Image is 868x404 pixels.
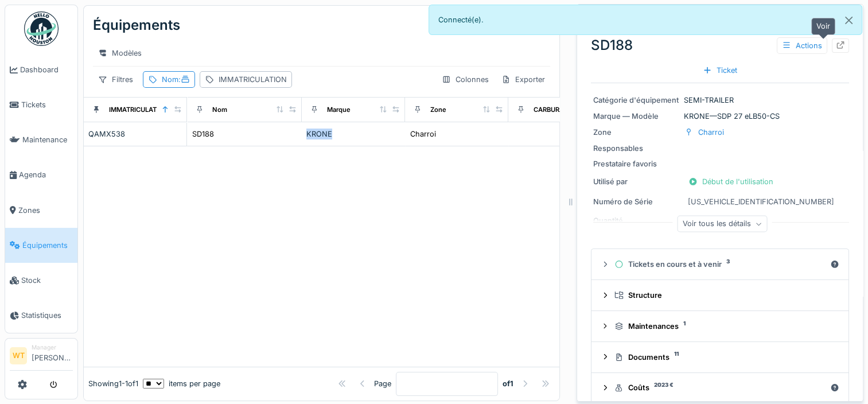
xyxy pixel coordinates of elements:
[593,111,847,122] div: KRONE — SDP 27 eLB50-CS
[5,263,77,298] a: Stock
[109,105,169,115] div: IMMATRICULATION
[496,71,550,88] div: Exporter
[32,343,73,368] li: [PERSON_NAME]
[10,343,73,371] a: WT Manager[PERSON_NAME]
[93,45,147,61] div: Modèles
[93,71,138,88] div: Filtres
[18,205,73,216] span: Zones
[93,10,180,40] div: Équipements
[22,240,73,251] span: Équipements
[698,63,742,78] div: Ticket
[5,122,77,157] a: Maintenance
[596,254,844,275] summary: Tickets en cours et à venir3
[596,316,844,337] summary: Maintenances1
[374,378,391,389] div: Page
[614,352,835,363] div: Documents
[143,378,220,389] div: items per page
[20,64,73,75] span: Dashboard
[5,228,77,263] a: Équipements
[811,18,835,34] div: Voir
[430,105,446,115] div: Zone
[593,95,679,106] div: Catégorie d'équipement
[777,37,827,54] div: Actions
[22,134,73,145] span: Maintenance
[614,259,826,270] div: Tickets en cours et à venir
[162,74,190,85] div: Nom
[192,129,214,139] div: SD188
[24,11,59,46] img: Badge_color-CXgf-gQk.svg
[5,298,77,333] a: Statistiques
[593,176,679,187] div: Utilisé par
[596,378,844,399] summary: Coûts2023 €
[698,127,724,138] div: Charroi
[591,35,849,56] div: SD188
[306,129,400,139] div: KRONE
[88,378,138,389] div: Showing 1 - 1 of 1
[614,382,826,393] div: Coûts
[593,111,679,122] div: Marque — Modèle
[5,157,77,192] a: Agenda
[212,105,227,115] div: Nom
[10,347,27,364] li: WT
[596,285,844,306] summary: Structure
[429,5,863,35] div: Connecté(e).
[614,290,835,301] div: Structure
[534,105,573,115] div: CARBURANT
[327,105,351,115] div: Marque
[5,52,77,87] a: Dashboard
[21,99,73,110] span: Tickets
[593,196,679,207] div: Numéro de Série
[596,347,844,368] summary: Documents11
[593,158,679,169] div: Prestataire favoris
[593,127,679,138] div: Zone
[437,71,494,88] div: Colonnes
[21,310,73,321] span: Statistiques
[219,74,287,85] div: IMMATRICULATION
[178,75,190,84] span: :
[614,321,835,332] div: Maintenances
[593,95,847,106] div: SEMI-TRAILER
[21,275,73,286] span: Stock
[503,378,513,389] strong: of 1
[684,174,778,189] div: Début de l'utilisation
[410,129,436,139] div: Charroi
[836,5,862,36] button: Close
[5,87,77,122] a: Tickets
[19,169,73,180] span: Agenda
[88,129,182,139] div: QAMX538
[5,193,77,228] a: Zones
[593,143,679,154] div: Responsables
[32,343,73,352] div: Manager
[678,216,768,232] div: Voir tous les détails
[688,196,834,207] div: [US_VEHICLE_IDENTIFICATION_NUMBER]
